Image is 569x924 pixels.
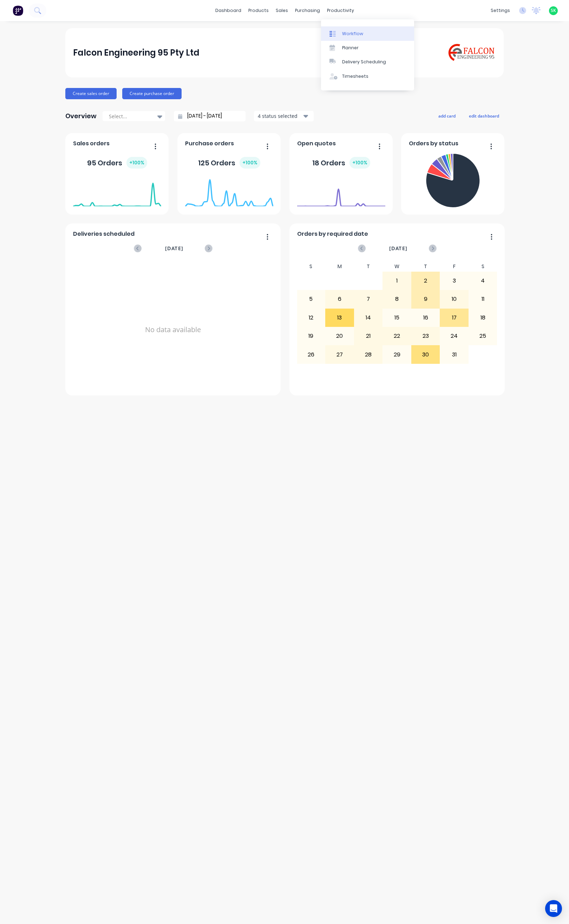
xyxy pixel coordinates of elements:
div: 14 [354,309,382,327]
div: 18 [469,309,497,327]
div: 19 [297,327,325,345]
div: 17 [440,309,468,327]
div: W [382,261,411,272]
div: 125 Orders [198,157,260,169]
div: 7 [354,290,382,308]
div: 21 [354,327,382,345]
div: 28 [354,346,382,363]
a: Delivery Scheduling [321,55,414,69]
div: 6 [326,290,354,308]
div: Workflow [342,31,363,37]
div: M [325,261,354,272]
a: dashboard [212,5,245,16]
div: S [297,261,326,272]
div: 24 [440,327,468,345]
div: 9 [412,290,440,308]
div: T [411,261,440,272]
div: 12 [297,309,325,327]
div: 20 [326,327,354,345]
button: Create sales order [65,88,117,99]
a: Planner [321,41,414,55]
div: F [440,261,469,272]
div: 22 [383,327,411,345]
div: 5 [297,290,325,308]
div: products [245,5,272,16]
div: 3 [440,272,468,290]
div: 27 [326,346,354,363]
div: settings [487,5,514,16]
div: 13 [326,309,354,327]
span: Sales orders [73,139,110,148]
div: 30 [412,346,440,363]
div: 31 [440,346,468,363]
div: 18 Orders [312,157,370,169]
div: 95 Orders [87,157,147,169]
div: Planner [342,45,359,51]
div: T [354,261,383,272]
div: 1 [383,272,411,290]
div: Overview [65,109,97,123]
span: Deliveries scheduled [73,230,135,238]
a: Timesheets [321,69,414,83]
span: [DATE] [389,245,407,252]
span: Purchase orders [185,139,234,148]
div: 8 [383,290,411,308]
div: 16 [412,309,440,327]
div: Falcon Engineering 95 Pty Ltd [73,46,200,60]
button: edit dashboard [464,111,504,120]
div: + 100 % [240,157,260,169]
span: SK [551,7,556,14]
div: sales [272,5,292,16]
span: Open quotes [297,139,336,148]
div: + 100 % [349,157,370,169]
div: 29 [383,346,411,363]
div: productivity [323,5,358,16]
div: 11 [469,290,497,308]
div: Delivery Scheduling [342,59,386,65]
div: Open Intercom Messenger [545,900,562,917]
span: Orders by status [409,139,458,148]
a: Workflow [321,26,414,40]
button: 4 status selected [254,111,314,121]
div: 4 [469,272,497,290]
div: 25 [469,327,497,345]
div: 4 status selected [258,112,302,120]
div: purchasing [292,5,323,16]
div: + 100 % [126,157,147,169]
div: 10 [440,290,468,308]
div: 2 [412,272,440,290]
button: Create purchase order [122,88,182,99]
div: 26 [297,346,325,363]
img: Falcon Engineering 95 Pty Ltd [447,43,496,63]
img: Factory [13,5,23,16]
div: Timesheets [342,73,368,80]
div: S [469,261,497,272]
div: 23 [412,327,440,345]
button: add card [434,111,460,120]
span: [DATE] [165,245,183,252]
div: 15 [383,309,411,327]
div: No data available [73,261,273,398]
